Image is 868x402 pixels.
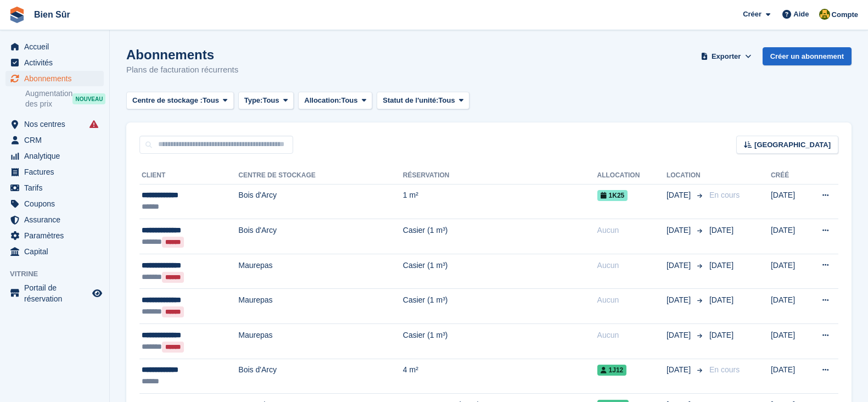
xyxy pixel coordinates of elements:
[126,92,234,110] button: Centre de stockage : Tous
[763,47,852,65] a: Créer un abonnement
[5,148,104,164] a: menu
[24,196,90,211] span: Coupons
[597,294,667,306] div: Aucun
[89,120,98,129] i: Des échecs de synchronisation des entrées intelligentes se sont produits
[667,167,705,185] th: Location
[5,55,104,70] a: menu
[597,225,667,236] div: Aucun
[238,324,403,359] td: Maurepas
[754,139,831,150] span: [GEOGRAPHIC_DATA]
[30,5,75,24] a: Bien Sûr
[5,228,104,243] a: menu
[709,331,733,339] span: [DATE]
[771,167,805,185] th: Créé
[771,254,805,289] td: [DATE]
[709,295,733,304] span: [DATE]
[5,116,104,132] a: menu
[709,191,740,199] span: En cours
[667,225,693,236] span: [DATE]
[771,324,805,359] td: [DATE]
[10,269,109,280] span: Vitrine
[24,212,90,227] span: Assurance
[298,92,372,110] button: Allocation: Tous
[203,95,219,106] span: Tous
[667,294,693,306] span: [DATE]
[5,212,104,227] a: menu
[403,254,597,289] td: Casier (1 m³)
[5,244,104,259] a: menu
[5,282,104,304] a: menu
[439,95,455,106] span: Tous
[709,365,740,374] span: En cours
[25,88,72,109] span: Augmentation des prix
[771,359,805,394] td: [DATE]
[5,132,104,148] a: menu
[91,287,104,300] a: Boutique d'aperçu
[597,260,667,271] div: Aucun
[5,196,104,211] a: menu
[597,167,667,185] th: Allocation
[24,55,90,70] span: Activités
[24,180,90,196] span: Tarifs
[5,39,104,54] a: menu
[24,244,90,259] span: Capital
[403,167,597,185] th: Réservation
[597,365,627,376] span: 1J12
[667,189,693,201] span: [DATE]
[5,71,104,86] a: menu
[238,219,403,254] td: Bois d'Arcy
[403,324,597,359] td: Casier (1 m³)
[24,164,90,180] span: Factures
[5,180,104,196] a: menu
[24,282,90,304] span: Portail de réservation
[699,47,754,65] button: Exporter
[819,9,830,20] img: Fatima Kelaaoui
[667,330,693,341] span: [DATE]
[771,219,805,254] td: [DATE]
[712,51,741,62] span: Exporter
[24,39,90,54] span: Accueil
[743,9,761,20] span: Créer
[238,254,403,289] td: Maurepas
[139,167,238,185] th: Client
[377,92,469,110] button: Statut de l'unité: Tous
[5,164,104,180] a: menu
[126,64,238,76] p: Plans de facturation récurrents
[238,359,403,394] td: Bois d'Arcy
[403,184,597,219] td: 1 m²
[403,219,597,254] td: Casier (1 m³)
[132,95,203,106] span: Centre de stockage :
[597,330,667,341] div: Aucun
[238,167,403,185] th: Centre de stockage
[709,261,733,270] span: [DATE]
[24,116,90,132] span: Nos centres
[238,92,294,110] button: Type: Tous
[24,132,90,148] span: CRM
[667,364,693,376] span: [DATE]
[24,71,90,86] span: Abonnements
[383,95,438,106] span: Statut de l'unité:
[832,9,858,20] span: Compte
[403,359,597,394] td: 4 m²
[597,190,628,201] span: 1K25
[771,184,805,219] td: [DATE]
[238,289,403,324] td: Maurepas
[403,289,597,324] td: Casier (1 m³)
[126,47,238,62] h1: Abonnements
[72,93,105,104] div: NOUVEAU
[667,260,693,271] span: [DATE]
[304,95,341,106] span: Allocation:
[24,228,90,243] span: Paramètres
[244,95,263,106] span: Type:
[771,289,805,324] td: [DATE]
[238,184,403,219] td: Bois d'Arcy
[262,95,279,106] span: Tous
[25,88,104,110] a: Augmentation des prix NOUVEAU
[9,7,25,23] img: stora-icon-8386f47178a22dfd0bd8f6a31ec36ba5ce8667c1dd55bd0f319d3a0aa187defe.svg
[24,148,90,164] span: Analytique
[793,9,809,20] span: Aide
[341,95,357,106] span: Tous
[709,226,733,235] span: [DATE]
